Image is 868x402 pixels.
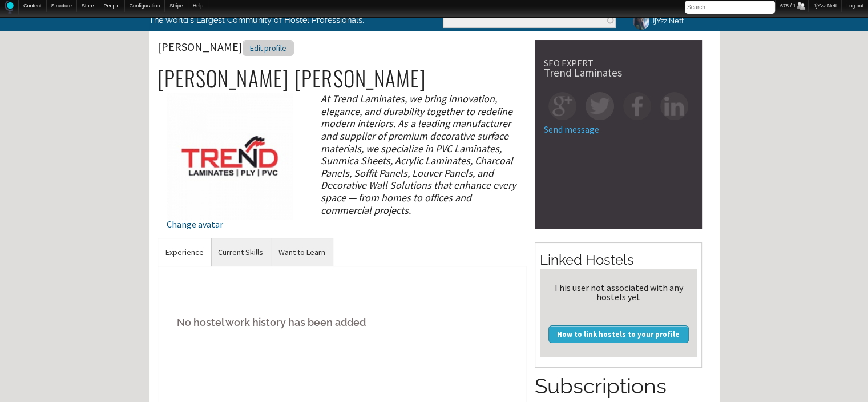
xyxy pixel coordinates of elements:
h5: No hostel work history has been added [167,305,518,340]
a: Want to Learn [271,238,333,266]
a: How to link hostels to your profile [548,325,689,343]
a: JjYzz Nett [624,10,691,32]
img: Home [5,1,14,14]
h2: Linked Hostels [540,250,697,270]
span: [PERSON_NAME] [158,39,294,54]
a: Send message [544,124,599,135]
h2: Subscriptions [535,372,702,401]
img: gp-square.png [548,92,576,120]
div: Change avatar [167,220,293,229]
div: This user not associated with any hostels yet [544,283,692,301]
a: Edit profile [243,39,294,54]
img: in-square.png [660,92,688,120]
input: Search [685,1,775,14]
h2: [PERSON_NAME] [PERSON_NAME] [158,66,527,90]
input: Enter the terms you wish to search for. [443,13,616,28]
img: pankajsharma's picture [167,93,293,219]
div: Edit profile [243,40,294,57]
div: Trend Laminates [544,67,693,78]
div: At Trend Laminates, we bring innovation, elegance, and durability together to redefine modern int... [311,93,526,216]
div: SEO EXPERT [544,58,693,67]
a: Change avatar [167,149,293,229]
img: JjYzz Nett's picture [631,11,651,31]
a: Experience [158,238,211,266]
a: Current Skills [211,238,271,266]
img: fb-square.png [623,92,651,120]
img: tw-square.png [586,92,613,120]
p: The World's Largest Community of Hostel Professionals. [149,10,387,30]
